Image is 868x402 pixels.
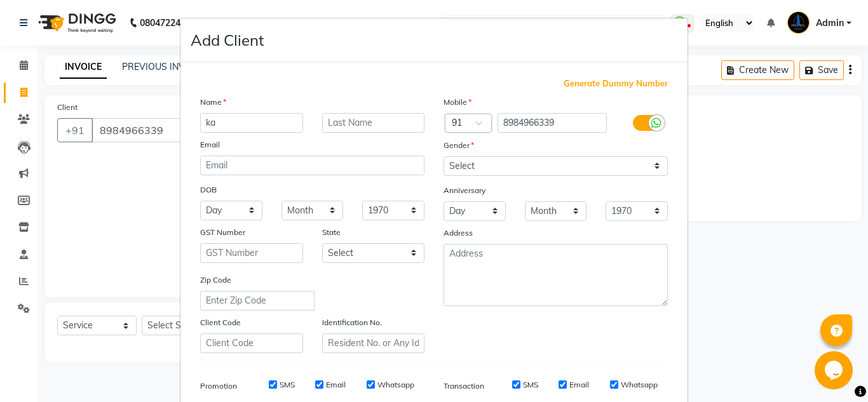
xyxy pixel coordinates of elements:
[523,379,538,391] label: SMS
[200,227,245,238] label: GST Number
[200,243,303,263] input: GST Number
[322,227,341,238] label: State
[444,227,473,239] label: Address
[200,113,303,133] input: First Name
[444,185,485,196] label: Anniversary
[200,333,303,353] input: Client Code
[564,77,668,90] span: Generate Dummy Number
[377,379,414,391] label: Whatsapp
[815,351,855,389] iframe: chat widget
[326,379,346,391] label: Email
[444,380,484,392] label: Transaction
[200,291,315,311] input: Enter Zip Code
[444,140,474,151] label: Gender
[200,139,220,151] label: Email
[191,29,264,51] h4: Add Client
[322,113,425,133] input: Last Name
[280,379,295,391] label: SMS
[498,113,607,133] input: Mobile
[322,317,382,328] label: Identification No.
[621,379,658,391] label: Whatsapp
[200,274,231,286] label: Zip Code
[200,380,237,392] label: Promotion
[322,333,425,353] input: Resident No. or Any Id
[200,317,241,328] label: Client Code
[200,184,217,196] label: DOB
[200,156,424,175] input: Email
[200,97,226,108] label: Name
[569,379,589,391] label: Email
[444,97,471,108] label: Mobile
